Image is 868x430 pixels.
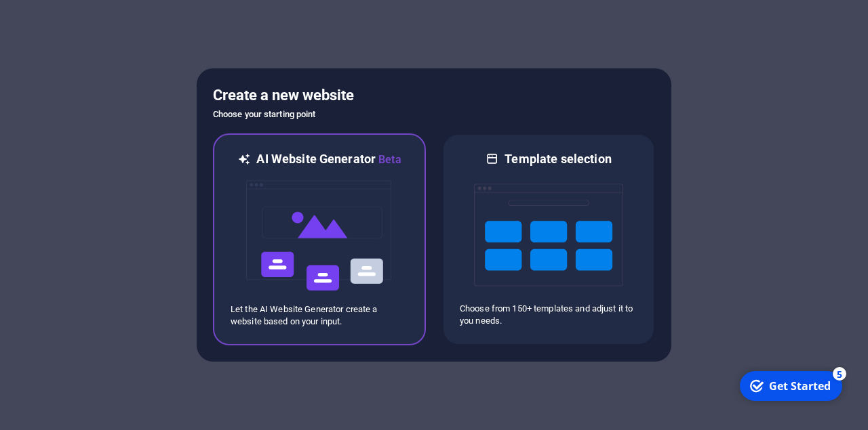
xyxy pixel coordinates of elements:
h6: Choose your starting point [213,106,655,123]
img: ai [245,168,394,303]
h5: Create a new website [213,85,655,106]
h6: AI Website Generator [256,151,401,168]
div: Get Started [37,13,98,28]
div: Template selectionChoose from 150+ templates and adjust it to you needs. [442,133,655,345]
p: Let the AI Website Generator create a website based on your input. [231,303,408,328]
p: Choose from 150+ templates and adjust it to you needs. [460,303,637,327]
div: AI Website GeneratorBetaaiLet the AI Website Generator create a website based on your input. [213,133,426,345]
h6: Template selection [505,151,611,167]
span: Beta [376,153,401,166]
div: Get Started 5 items remaining, 0% complete [7,5,110,35]
div: 5 [100,1,114,15]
